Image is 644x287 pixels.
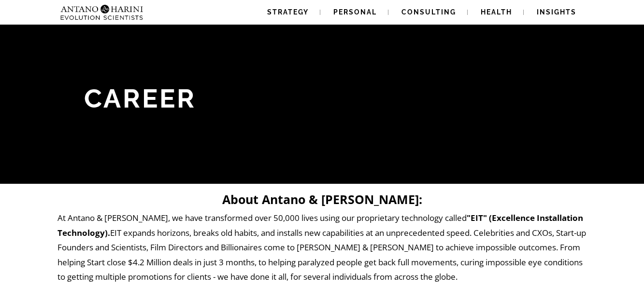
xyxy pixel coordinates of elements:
span: Career [84,83,196,114]
strong: About Antano & [PERSON_NAME]: [222,191,422,207]
strong: "EIT" (Excellence Installation Technology). [57,212,583,238]
span: Personal [333,8,377,16]
span: Health [481,8,512,16]
span: Consulting [401,8,456,16]
span: Strategy [267,8,309,16]
span: Insights [537,8,576,16]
